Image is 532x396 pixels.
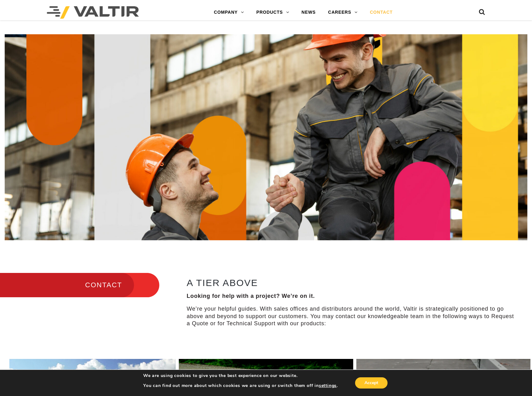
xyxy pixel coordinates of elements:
[187,278,515,288] h2: A TIER ABOVE
[187,293,315,299] strong: Looking for help with a project? We’re on it.
[364,6,399,19] a: CONTACT
[322,6,364,19] a: CAREERS
[319,383,337,389] button: settings
[143,373,338,379] p: We are using cookies to give you the best experience on our website.
[187,305,515,327] p: We’re your helpful guides. With sales offices and distributors around the world, Valtir is strate...
[208,6,250,19] a: COMPANY
[143,383,338,389] p: You can find out more about which cookies we are using or switch them off in .
[5,34,527,240] img: Contact_1
[47,6,139,19] img: Valtir
[250,6,295,19] a: PRODUCTS
[355,377,388,389] button: Accept
[295,6,322,19] a: NEWS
